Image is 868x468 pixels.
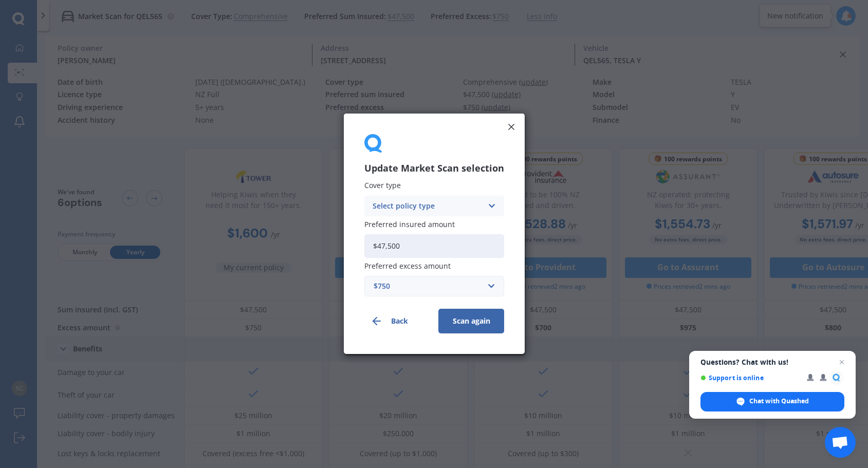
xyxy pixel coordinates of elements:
div: Select policy type [373,200,483,212]
button: Back [364,309,430,334]
span: Chat with Quashed [700,392,844,411]
input: Enter amount [364,234,504,258]
a: Open chat [825,427,856,458]
span: Cover type [364,181,401,191]
div: $750 [374,281,483,292]
h3: Update Market Scan selection [364,163,504,175]
span: Support is online [700,374,800,382]
span: Questions? Chat with us! [700,358,844,366]
span: Preferred excess amount [364,261,451,271]
span: Chat with Quashed [749,397,809,406]
span: Preferred insured amount [364,219,455,229]
button: Scan again [438,309,504,334]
